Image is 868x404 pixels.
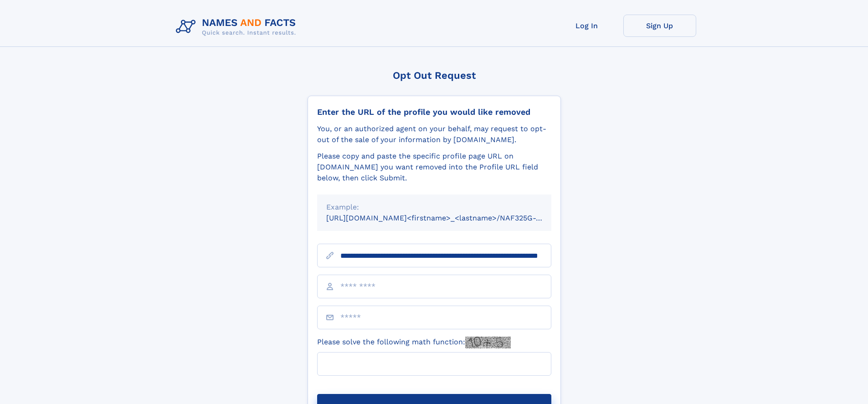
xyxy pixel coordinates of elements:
[550,15,623,37] a: Log In
[172,15,303,39] img: Logo Names and Facts
[623,15,696,37] a: Sign Up
[317,107,551,117] div: Enter the URL of the profile you would like removed
[317,151,551,184] div: Please copy and paste the specific profile page URL on [DOMAIN_NAME] you want removed into the Pr...
[308,70,561,81] div: Opt Out Request
[317,123,551,145] div: You, or an authorized agent on your behalf, may request to opt-out of the sale of your informatio...
[326,214,569,222] small: [URL][DOMAIN_NAME]<firstname>_<lastname>/NAF325G-xxxxxxxx
[317,337,511,348] label: Please solve the following math function:
[326,202,542,213] div: Example:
